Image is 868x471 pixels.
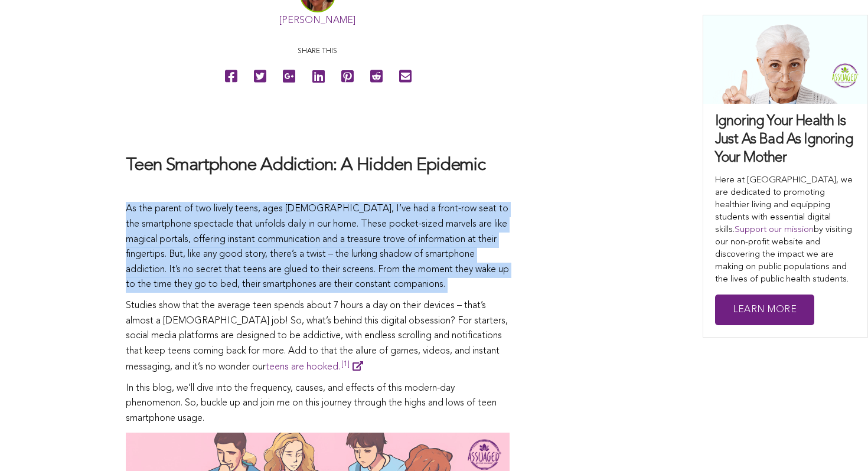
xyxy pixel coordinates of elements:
[126,202,510,293] p: As the parent of two lively teens, ages [DEMOGRAPHIC_DATA], I’ve had a front-row seat to the smar...
[126,117,510,175] h1: Teen Smartphone Addiction: A Hidden Epidemic
[809,414,868,471] iframe: Chat Widget
[126,46,510,57] p: Share this
[279,16,355,25] a: [PERSON_NAME]
[341,361,350,374] sup: [1]
[715,295,814,326] a: Learn More
[126,381,510,427] p: In this blog, we’ll dive into the frequency, causes, and effects of this modern-day phenomenon. S...
[126,299,510,375] p: Studies show that the average teen spends about 7 hours a day on their devices – that’s almost a ...
[266,362,368,372] a: teens are hooked.[1]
